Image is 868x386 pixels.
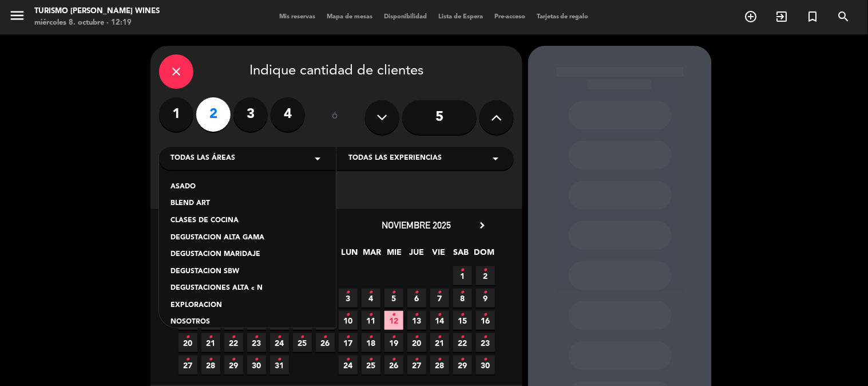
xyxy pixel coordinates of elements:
span: 8 [453,289,472,308]
i: • [369,350,373,369]
span: Lista de Espera [433,14,489,20]
i: add_circle_outline [744,10,758,23]
span: 21 [201,333,220,352]
i: • [209,328,213,346]
i: • [483,350,487,369]
i: • [438,328,442,346]
span: 12 [385,311,403,330]
i: • [232,328,236,346]
button: menu [9,7,26,28]
i: • [369,328,373,346]
label: 1 [159,97,193,132]
span: 31 [270,356,289,375]
span: 1 [453,266,472,285]
span: 15 [453,311,472,330]
label: 3 [233,97,268,132]
span: 19 [385,333,403,352]
span: 25 [293,333,312,352]
div: DEGUSTACION SBW [171,266,324,278]
i: • [346,306,350,324]
i: exit_to_app [775,10,789,23]
i: menu [9,7,26,24]
i: arrow_drop_down [311,152,324,166]
span: DOM [474,246,493,265]
div: DEGUSTACION MARIDAJE [171,249,324,261]
span: 4 [362,289,381,308]
i: • [483,261,487,279]
i: • [461,328,465,346]
i: • [392,283,396,302]
span: Disponibilidad [378,14,433,20]
span: 26 [316,333,335,352]
i: • [278,328,282,346]
span: 5 [385,289,403,308]
span: VIE [430,246,449,265]
span: 14 [430,311,449,330]
i: • [278,350,282,369]
div: CLASES DE COCINA [171,215,324,227]
span: MAR [363,246,382,265]
span: Todas las áreas [171,153,235,164]
span: Mis reservas [274,14,321,20]
span: 17 [339,333,358,352]
i: • [438,306,442,324]
span: Pre-acceso [489,14,531,20]
div: Indique cantidad de clientes [159,54,514,89]
i: close [169,65,183,78]
span: 11 [362,311,381,330]
div: DEGUSTACIONES ALTA c N [171,283,324,294]
i: • [300,328,304,346]
i: • [346,350,350,369]
i: • [415,328,419,346]
i: • [438,283,442,302]
span: 27 [179,356,197,375]
div: miércoles 8. octubre - 12:19 [34,17,160,29]
span: 20 [407,333,426,352]
i: • [392,328,396,346]
i: • [369,283,373,302]
span: 29 [224,356,243,375]
span: 18 [362,333,381,352]
span: 28 [430,356,449,375]
div: DEGUSTACION ALTA GAMA [171,233,324,244]
div: EXPLORACION [171,300,324,312]
i: • [392,306,396,324]
span: JUE [407,246,426,265]
div: Turismo [PERSON_NAME] Wines [34,6,160,17]
span: 27 [407,356,426,375]
i: • [415,306,419,324]
span: SAB [452,246,471,265]
span: 24 [339,356,358,375]
div: NOSOTROS [171,317,324,328]
label: 2 [196,97,231,132]
i: • [461,306,465,324]
i: • [346,283,350,302]
span: 21 [430,333,449,352]
i: • [438,350,442,369]
i: • [186,350,190,369]
i: • [461,350,465,369]
span: 16 [476,311,495,330]
i: chevron_right [476,219,488,231]
i: • [461,283,465,302]
span: 3 [339,289,358,308]
i: • [323,328,327,346]
div: BLEND ART [171,198,324,210]
span: 24 [270,333,289,352]
span: 30 [476,356,495,375]
i: • [461,261,465,279]
span: 30 [247,356,266,375]
div: ASADO [171,182,324,193]
span: 25 [362,356,381,375]
span: 29 [453,356,472,375]
i: • [415,283,419,302]
span: Tarjetas de regalo [531,14,594,20]
span: LUN [340,246,359,265]
span: 26 [385,356,403,375]
i: • [483,283,487,302]
i: • [346,328,350,346]
span: 6 [407,289,426,308]
span: 22 [453,333,472,352]
span: 28 [201,356,220,375]
i: • [483,328,487,346]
